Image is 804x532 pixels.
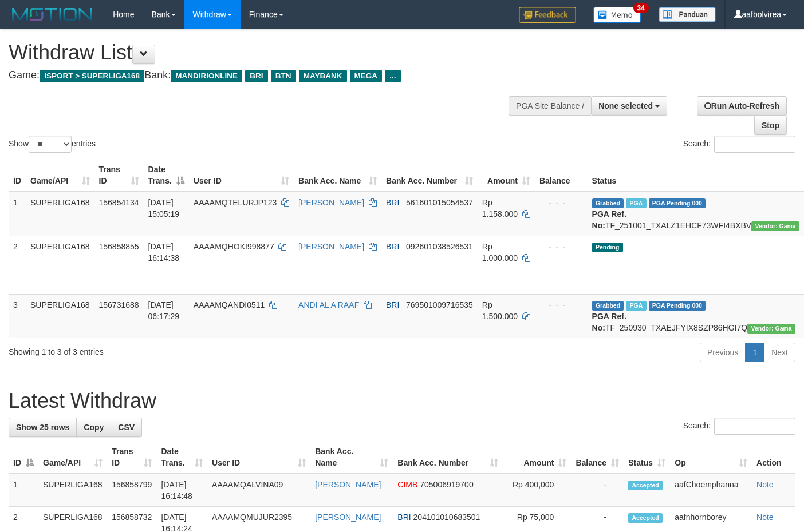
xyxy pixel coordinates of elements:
[148,300,180,321] span: [DATE] 06:17:29
[9,474,38,507] td: 1
[9,390,795,412] h1: Latest Withdraw
[94,159,144,192] th: Trans ID: activate to sort column ascending
[406,300,473,309] span: Copy 769501009716535 to clipboard
[406,242,473,251] span: Copy 092601038526531 to clipboard
[752,441,795,474] th: Action
[683,418,795,435] label: Search:
[294,159,381,192] th: Bank Acc. Name: activate to sort column ascending
[745,343,764,362] a: 1
[598,101,653,110] span: None selected
[406,198,473,207] span: Copy 561601015054537 to clipboard
[503,474,571,507] td: Rp 400,000
[628,481,663,490] span: Accepted
[482,198,518,219] span: Rp 1.158.000
[99,300,139,309] span: 156731688
[670,441,752,474] th: Op: activate to sort column ascending
[626,301,646,311] span: Marked by aafromsomean
[298,198,364,207] a: [PERSON_NAME]
[315,513,381,522] a: [PERSON_NAME]
[26,294,94,338] td: SUPERLIGA168
[9,294,26,338] td: 3
[482,242,518,263] span: Rp 1.000.000
[298,242,364,251] a: [PERSON_NAME]
[381,159,478,192] th: Bank Acc. Number: activate to sort column ascending
[118,423,135,432] span: CSV
[670,474,752,507] td: aafChoemphanna
[9,236,26,294] td: 2
[9,70,525,81] h4: Game: Bank:
[539,299,583,311] div: - - -
[29,136,72,153] select: Showentries
[751,221,799,231] span: Vendor URL: https://trx31.1velocity.biz
[413,513,480,522] span: Copy 204101010683501 to clipboard
[26,159,94,192] th: Game/API: activate to sort column ascending
[16,423,69,432] span: Show 25 rows
[393,441,503,474] th: Bank Acc. Number: activate to sort column ascending
[626,198,646,208] span: Marked by aafsengchandara
[756,480,774,489] a: Note
[714,418,795,435] input: Search:
[156,441,207,474] th: Date Trans.: activate to sort column ascending
[107,441,156,474] th: Trans ID: activate to sort column ascending
[397,513,411,522] span: BRI
[385,70,400,82] span: ...
[111,418,142,437] a: CSV
[9,41,525,64] h1: Withdraw List
[764,343,795,362] a: Next
[207,474,310,507] td: AAAAMQALVINA09
[588,192,804,236] td: TF_251001_TXALZ1EHCF73WFI4BXBV
[756,513,774,522] a: Note
[593,7,641,23] img: Button%20Memo.svg
[9,441,38,474] th: ID: activate to sort column descending
[144,159,189,192] th: Date Trans.: activate to sort column descending
[207,441,310,474] th: User ID: activate to sort column ascending
[478,159,535,192] th: Amount: activate to sort column ascending
[26,236,94,294] td: SUPERLIGA168
[519,7,576,23] img: Feedback.jpg
[482,300,518,321] span: Rp 1.500.000
[592,301,624,311] span: Grabbed
[38,474,107,507] td: SUPERLIGA168
[194,198,277,207] span: AAAAMQTELURJP123
[624,441,670,474] th: Status: activate to sort column ascending
[659,7,716,22] img: panduan.png
[271,70,296,82] span: BTN
[754,116,787,135] a: Stop
[9,342,326,358] div: Showing 1 to 3 of 3 entries
[592,312,626,332] b: PGA Ref. No:
[386,198,399,207] span: BRI
[571,474,624,507] td: -
[38,441,107,474] th: Game/API: activate to sort column ascending
[535,159,588,192] th: Balance
[298,300,359,309] a: ANDI AL A RAAF
[571,441,624,474] th: Balance: activate to sort column ascending
[9,159,26,192] th: ID
[148,198,180,219] span: [DATE] 15:05:19
[649,198,706,208] span: PGA Pending
[714,136,795,153] input: Search:
[591,96,667,116] button: None selected
[99,198,139,207] span: 156854134
[592,198,624,208] span: Grabbed
[397,480,417,489] span: CIMB
[747,324,795,334] span: Vendor URL: https://trx31.1velocity.biz
[9,418,77,437] a: Show 25 rows
[194,242,274,251] span: AAAAMQHOKI998877
[189,159,294,192] th: User ID: activate to sort column ascending
[76,418,111,437] a: Copy
[9,136,96,153] label: Show entries
[683,136,795,153] label: Search:
[628,513,663,523] span: Accepted
[539,241,583,252] div: - - -
[156,474,207,507] td: [DATE] 16:14:48
[9,192,26,236] td: 1
[194,300,265,309] span: AAAAMQANDI0511
[588,294,804,338] td: TF_250930_TXAEJFYIX8SZP86HGI7Q
[26,192,94,236] td: SUPERLIGA168
[299,70,347,82] span: MAYBANK
[9,6,96,23] img: MOTION_logo.png
[310,441,393,474] th: Bank Acc. Name: activate to sort column ascending
[503,441,571,474] th: Amount: activate to sort column ascending
[700,343,746,362] a: Previous
[509,96,591,116] div: PGA Site Balance /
